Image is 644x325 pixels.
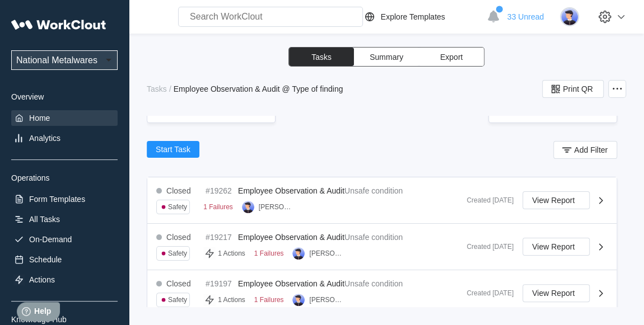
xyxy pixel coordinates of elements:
[419,48,484,66] button: Export
[169,84,171,93] div: /
[563,85,593,93] span: Print QR
[29,134,60,143] div: Analytics
[542,80,604,98] button: Print QR
[147,224,617,270] a: Closed#19217Employee Observation & AuditUnsafe conditionSafety1 Actions1 Failures[PERSON_NAME]Cre...
[238,233,344,242] span: Employee Observation & Audit
[11,272,118,288] a: Actions
[532,289,575,297] span: View Report
[147,141,199,158] button: Start Task
[11,92,118,101] div: Overview
[532,243,575,251] span: View Report
[458,243,514,251] div: Created [DATE]
[309,296,344,304] div: [PERSON_NAME]
[147,84,167,93] div: Tasks
[11,130,118,146] a: Analytics
[354,48,419,66] button: Summary
[166,233,191,242] div: Closed
[11,110,118,126] a: Home
[206,233,234,242] div: #19217
[11,173,118,182] div: Operations
[218,249,245,257] div: 1 Actions
[532,196,575,204] span: View Report
[507,12,544,21] span: 33 Unread
[311,53,332,61] span: Tasks
[254,296,284,304] div: 1 Failures
[309,249,344,257] div: [PERSON_NAME]
[29,235,72,244] div: On-Demand
[168,296,187,304] div: Safety
[174,84,343,93] div: Employee Observation & Audit @ Type of finding
[11,232,118,247] a: On-Demand
[458,289,514,297] div: Created [DATE]
[292,247,305,260] img: user-5.png
[166,186,191,195] div: Closed
[344,186,403,195] mark: Unsafe condition
[29,215,60,224] div: All Tasks
[29,275,55,284] div: Actions
[29,255,62,264] div: Schedule
[218,296,245,304] div: 1 Actions
[440,53,463,61] span: Export
[11,315,118,324] div: Knowledge Hub
[168,203,187,211] div: Safety
[166,279,191,288] div: Closed
[254,249,284,257] div: 1 Failures
[178,7,363,27] input: Search WorkClout
[203,203,233,211] div: 1 Failures
[458,196,514,204] div: Created [DATE]
[289,48,354,66] button: Tasks
[522,284,590,302] button: View Report
[242,201,254,213] img: user-5.png
[29,114,50,123] div: Home
[259,203,293,211] div: [PERSON_NAME]
[11,211,118,227] a: All Tasks
[344,279,403,288] mark: Unsafe condition
[11,252,118,267] a: Schedule
[553,141,617,159] button: Add Filter
[370,53,403,61] span: Summary
[381,12,445,21] div: Explore Templates
[238,186,344,195] span: Employee Observation & Audit
[29,195,85,204] div: Form Templates
[560,7,579,26] img: user-5.png
[344,233,403,242] mark: Unsafe condition
[522,238,590,256] button: View Report
[147,177,617,224] a: Closed#19262Employee Observation & AuditUnsafe conditionSafety1 Failures[PERSON_NAME]Created [DAT...
[11,191,118,207] a: Form Templates
[206,186,234,195] div: #19262
[156,145,190,153] span: Start Task
[206,279,234,288] div: #19197
[522,191,590,209] button: View Report
[168,249,187,257] div: Safety
[363,10,481,23] a: Explore Templates
[574,146,608,154] span: Add Filter
[238,279,344,288] span: Employee Observation & Audit
[292,294,305,306] img: user-5.png
[147,84,169,93] a: Tasks
[147,270,617,317] a: Closed#19197Employee Observation & AuditUnsafe conditionSafety1 Actions1 Failures[PERSON_NAME]Cre...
